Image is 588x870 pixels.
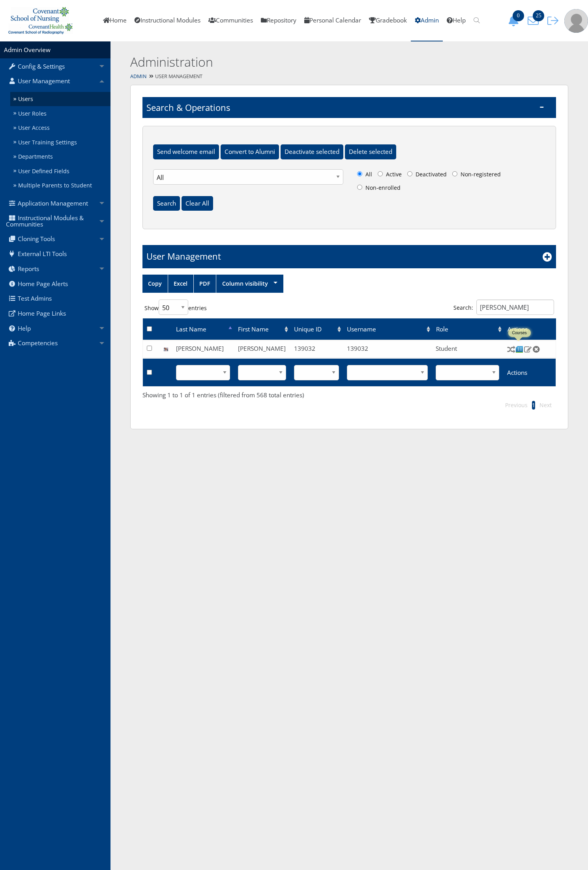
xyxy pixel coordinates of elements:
li: Previous [501,400,532,411]
input: Non-registered [452,171,457,176]
a: Multiple Parents to Student [10,178,110,193]
li: 1 [532,401,535,410]
li: Next [536,400,556,411]
a: Excel [168,275,193,293]
span: - [539,101,544,110]
button: 25 [525,15,545,26]
td: [PERSON_NAME] [172,341,234,357]
input: Send welcome email [153,144,219,159]
input: Non-enrolled [357,185,362,190]
label: All [355,169,374,183]
label: Non-registered [450,169,503,183]
select: Showentries [159,299,188,315]
img: Switch User [507,345,515,354]
span: 25 [533,10,544,21]
th: Role: activate to sort column ascending [432,318,504,340]
a: Column visibility [216,275,283,293]
label: Show entries [142,299,209,315]
button: 0 [505,15,525,26]
th: Actions [504,318,556,340]
a: Copy [142,275,168,293]
span: 0 [513,10,524,21]
a: PDF [194,275,216,293]
input: Search: [476,299,554,315]
input: Search [153,196,180,211]
input: Deactivate selected [281,144,343,159]
h1: User Management [146,250,221,262]
a: 25 [525,16,545,24]
a: User Roles [10,106,110,121]
input: Active [378,171,383,176]
a: Users [10,92,110,107]
a: Admin [130,73,146,80]
div: User Management [110,71,588,82]
label: Non-enrolled [355,183,403,196]
img: Delete [532,346,540,353]
a: Departments [10,150,110,164]
th: Username: activate to sort column ascending [343,318,432,340]
td: [PERSON_NAME] [234,341,290,357]
td: 139032 [290,341,343,357]
a: User Defined Fields [10,164,110,178]
td: Last Name: activate to sort column descending [172,318,234,340]
input: Delete selected [345,144,396,159]
a: Admin Overview [4,46,51,54]
img: Edit [524,346,532,353]
input: Clear All [182,196,213,211]
th: Actions [503,358,556,386]
img: Courses [515,345,524,354]
div: Showing 1 to 1 of 1 entries (filtered from 568 total entries) [142,390,556,400]
img: user-profile-default-picture.png [564,9,588,33]
h1: Search & Operations [142,97,556,118]
td: 139032 [343,341,432,357]
label: Deactivated [405,169,449,183]
input: All [357,171,362,176]
td: Student [432,341,503,357]
input: Deactivated [407,171,412,176]
td: First Name: activate to sort column ascending [234,318,290,340]
th: Unique ID: activate to sort column ascending [290,318,343,340]
div: Courses [512,331,527,335]
a: User Access [10,121,110,135]
i: Add New [543,252,552,262]
a: User Training Settings [10,135,110,150]
a: 0 [505,16,525,24]
input: Convert to Alumni [221,144,279,159]
label: Active [376,169,404,183]
h2: Administration [130,53,474,71]
label: Search: [451,299,556,315]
